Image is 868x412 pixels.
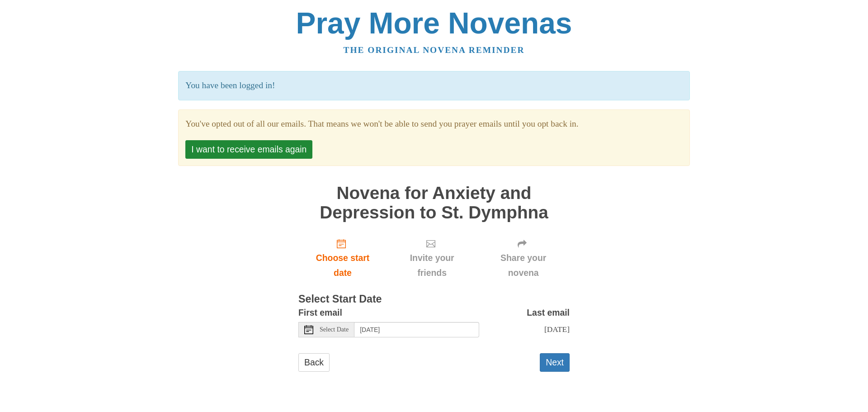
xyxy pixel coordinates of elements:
[298,184,570,222] h1: Novena for Anxiety and Depression to St. Dymphna
[544,325,570,334] span: [DATE]
[298,305,342,320] label: First email
[396,251,468,280] span: Invite your friends
[185,140,312,159] button: I want to receive emails again
[387,231,477,285] div: Click "Next" to confirm your start date first.
[298,353,330,372] a: Back
[307,251,378,280] span: Choose start date
[320,327,349,333] span: Select Date
[298,231,387,285] a: Choose start date
[486,251,561,280] span: Share your novena
[344,45,525,55] a: The original novena reminder
[477,231,570,285] div: Click "Next" to confirm your start date first.
[298,294,570,305] h3: Select Start Date
[185,117,682,132] section: You've opted out of all our emails. That means we won't be able to send you prayer emails until y...
[540,353,570,372] button: Next
[178,71,689,100] p: You have been logged in!
[527,305,570,320] label: Last email
[296,6,572,40] a: Pray More Novenas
